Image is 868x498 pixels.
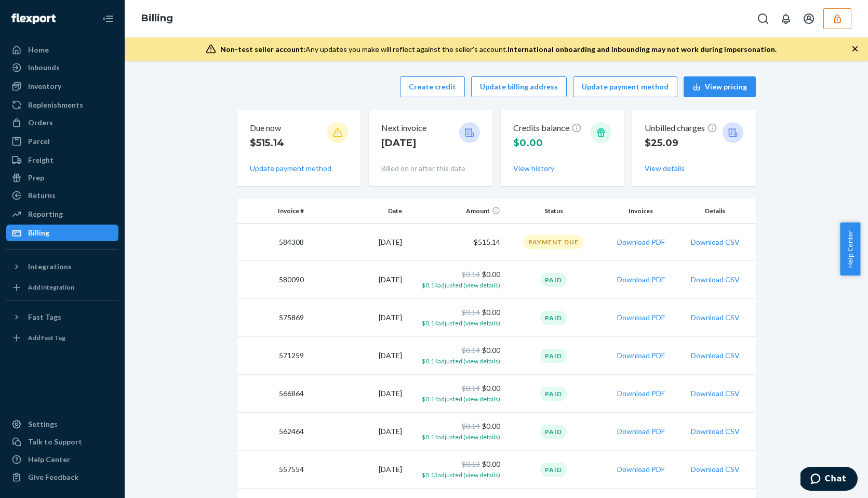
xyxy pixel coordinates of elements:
[400,76,465,97] button: Create credit
[617,426,665,437] button: Download PDF
[28,472,78,482] div: Give Feedback
[28,190,56,201] div: Returns
[28,419,58,429] div: Settings
[28,437,82,447] div: Talk to Support
[220,44,777,55] div: Any updates you make will reflect against the seller's account.
[422,281,500,289] span: $0.14 adjusted (view details)
[504,199,603,224] th: Status
[250,122,284,134] p: Due now
[691,350,740,361] button: Download CSV
[540,311,567,325] div: Paid
[237,413,309,451] td: 562464
[133,4,181,34] ol: breadcrumbs
[422,431,500,442] button: $0.14adjusted (view details)
[462,460,480,468] span: $0.13
[691,312,740,323] button: Download CSV
[237,199,309,224] th: Invoice #
[6,258,118,275] button: Integrations
[308,224,406,261] td: [DATE]
[406,224,504,261] td: $515.14
[381,136,426,150] p: [DATE]
[6,330,118,346] a: Add Fast Tag
[6,225,118,241] a: Billing
[11,14,56,24] img: Flexport logo
[381,122,426,134] p: Next invoice
[237,224,309,261] td: 584308
[540,273,567,287] div: Paid
[422,357,500,365] span: $0.14 adjusted (view details)
[422,280,500,290] button: $0.14adjusted (view details)
[406,337,504,375] td: $0.00
[513,163,554,174] button: View history
[28,62,60,73] div: Inbounds
[6,187,118,204] a: Returns
[462,308,480,317] span: $0.14
[28,81,61,91] div: Inventory
[798,8,819,29] button: Open account menu
[6,206,118,222] a: Reporting
[308,375,406,413] td: [DATE]
[617,350,665,361] button: Download PDF
[308,299,406,337] td: [DATE]
[406,299,504,337] td: $0.00
[6,59,118,76] a: Inbounds
[645,136,717,150] p: $25.09
[28,155,54,165] div: Freight
[540,425,567,439] div: Paid
[691,237,740,247] button: Download CSV
[691,388,740,399] button: Download CSV
[308,337,406,375] td: [DATE]
[603,199,679,224] th: Invoices
[617,274,665,285] button: Download PDF
[6,114,118,131] a: Orders
[237,337,309,375] td: 571259
[308,413,406,451] td: [DATE]
[691,426,740,437] button: Download CSV
[250,163,331,174] button: Update payment method
[422,318,500,328] button: $0.14adjusted (view details)
[513,122,582,134] p: Credits balance
[422,469,500,480] button: $0.13adjusted (view details)
[753,8,773,29] button: Open Search Box
[6,42,118,58] a: Home
[540,463,567,477] div: Paid
[6,469,118,486] button: Give Feedback
[684,76,756,97] button: View pricing
[28,136,50,147] div: Parcel
[645,122,717,134] p: Unbilled charges
[508,45,777,54] span: International onboarding and inbounding may not work during impersonation.
[308,199,406,224] th: Date
[28,312,61,322] div: Fast Tags
[617,464,665,475] button: Download PDF
[237,261,309,299] td: 580090
[98,8,118,29] button: Close Navigation
[540,349,567,363] div: Paid
[6,133,118,150] a: Parcel
[6,434,118,450] button: Talk to Support
[422,395,500,403] span: $0.14 adjusted (view details)
[617,237,665,247] button: Download PDF
[28,173,44,183] div: Prep
[308,451,406,489] td: [DATE]
[422,471,500,479] span: $0.13 adjusted (view details)
[237,299,309,337] td: 575869
[406,375,504,413] td: $0.00
[406,413,504,451] td: $0.00
[422,319,500,327] span: $0.14 adjusted (view details)
[471,76,567,97] button: Update billing address
[840,222,860,276] button: Help Center
[237,451,309,489] td: 557554
[220,45,305,54] span: Non-test seller account:
[645,163,685,174] button: View details
[6,152,118,168] a: Freight
[406,199,504,224] th: Amount
[691,464,740,475] button: Download CSV
[28,454,70,465] div: Help Center
[6,451,118,468] a: Help Center
[28,117,53,128] div: Orders
[6,78,118,95] a: Inventory
[6,309,118,325] button: Fast Tags
[28,228,49,238] div: Billing
[422,394,500,404] button: $0.14adjusted (view details)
